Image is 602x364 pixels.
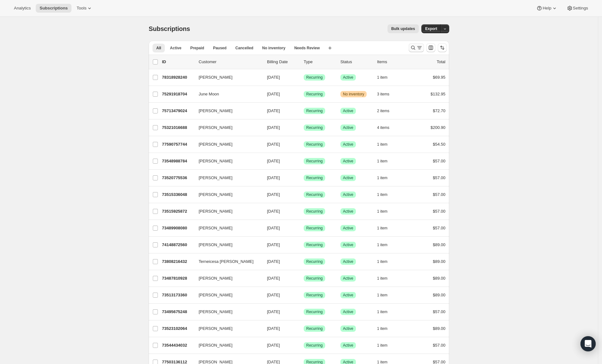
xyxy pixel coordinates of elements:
p: 73515925872 [162,208,194,215]
p: Status [340,59,372,65]
div: 73548988784[PERSON_NAME][DATE]SuccessRecurringSuccessActive1 item$57.00 [162,157,445,166]
button: 1 item [377,341,394,350]
span: [DATE] [267,192,280,197]
span: 1 item [377,142,388,147]
button: [PERSON_NAME] [195,156,258,166]
span: [DATE] [267,226,280,230]
button: Customize table column order and visibility [426,43,435,52]
span: Recurring [306,108,323,113]
span: $57.00 [433,309,445,314]
span: No inventory [262,45,285,51]
span: [PERSON_NAME] [199,191,233,198]
span: [PERSON_NAME] [199,108,233,114]
p: 73520775536 [162,175,194,181]
div: 73544434032[PERSON_NAME][DATE]SuccessRecurringSuccessActive1 item$57.00 [162,341,445,350]
span: 1 item [377,226,388,231]
span: $57.00 [433,175,445,180]
p: 73523102064 [162,325,194,332]
p: 75713479024 [162,108,194,114]
span: Recurring [306,309,323,314]
button: 1 item [377,224,394,233]
span: Needs Review [294,45,320,51]
span: [DATE] [267,293,280,297]
span: $89.00 [433,326,445,331]
span: Paused [213,45,227,51]
button: [PERSON_NAME] [195,240,258,250]
span: $69.95 [433,75,445,80]
p: Total [437,59,445,65]
button: [PERSON_NAME] [195,324,258,334]
p: 73548988784 [162,158,194,164]
button: [PERSON_NAME] [195,206,258,216]
span: [DATE] [267,259,280,264]
button: Export [421,24,441,33]
span: 1 item [377,75,388,80]
span: Active [343,125,353,130]
span: Recurring [306,209,323,214]
span: [PERSON_NAME] [199,141,233,148]
span: Recurring [306,343,323,348]
div: 73515925872[PERSON_NAME][DATE]SuccessRecurringSuccessActive1 item$57.00 [162,207,445,216]
div: 75291918704June Moon[DATE]SuccessRecurringWarningNo inventory3 items$132.95 [162,90,445,99]
span: [DATE] [267,343,280,348]
span: Cancelled [235,45,253,51]
span: 3 items [377,92,389,97]
span: [PERSON_NAME] [199,158,233,164]
span: [DATE] [267,92,280,96]
span: 1 item [377,242,388,247]
span: Active [343,108,353,113]
button: Tools [73,4,96,13]
span: 2 items [377,108,389,113]
span: 1 item [377,159,388,164]
span: [DATE] [267,142,280,147]
span: Recurring [306,125,323,130]
button: 1 item [377,157,394,166]
span: $89.00 [433,276,445,281]
span: [DATE] [267,108,280,113]
span: 4 items [377,125,389,130]
span: Active [343,75,353,80]
p: 78318928240 [162,74,194,81]
span: Recurring [306,276,323,281]
span: Active [343,142,353,147]
button: 3 items [377,90,396,99]
span: Active [343,259,353,264]
button: Settings [563,4,592,13]
button: [PERSON_NAME] [195,223,258,233]
div: 78318928240[PERSON_NAME][DATE]SuccessRecurringSuccessActive1 item$69.95 [162,73,445,82]
span: Recurring [306,75,323,80]
span: [PERSON_NAME] [199,325,233,332]
div: 73495675248[PERSON_NAME][DATE]SuccessRecurringSuccessActive1 item$57.00 [162,307,445,316]
button: [PERSON_NAME] [195,72,258,82]
span: Settings [573,6,588,11]
button: 1 item [377,324,394,333]
div: 73489908080[PERSON_NAME][DATE]SuccessRecurringSuccessActive1 item$57.00 [162,224,445,233]
span: $57.00 [433,159,445,163]
span: $54.50 [433,142,445,147]
span: [PERSON_NAME] [199,292,233,298]
span: $132.95 [431,92,445,96]
span: Active [343,293,353,298]
span: $200.90 [431,125,445,130]
p: 75321016688 [162,124,194,131]
button: [PERSON_NAME] [195,340,258,350]
p: 73544434032 [162,342,194,349]
span: All [156,45,161,51]
span: Active [343,159,353,164]
span: [DATE] [267,75,280,80]
button: 1 item [377,140,394,149]
div: 75713479024[PERSON_NAME][DATE]SuccessRecurringSuccessActive2 items$72.70 [162,106,445,115]
div: 73520775536[PERSON_NAME][DATE]SuccessRecurringSuccessActive1 item$57.00 [162,173,445,182]
button: 1 item [377,291,394,300]
span: [PERSON_NAME] [199,242,233,248]
span: Tools [77,6,86,11]
span: [DATE] [267,276,280,281]
div: 73513173360[PERSON_NAME][DATE]SuccessRecurringSuccessActive1 item$89.00 [162,291,445,300]
div: 73808216432Terneicesa [PERSON_NAME][DATE]SuccessRecurringSuccessActive1 item$89.00 [162,257,445,266]
button: Analytics [10,4,34,13]
p: 73515336048 [162,191,194,198]
span: Recurring [306,192,323,197]
span: Subscriptions [40,6,68,11]
span: Active [343,276,353,281]
span: Subscriptions [149,25,190,32]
